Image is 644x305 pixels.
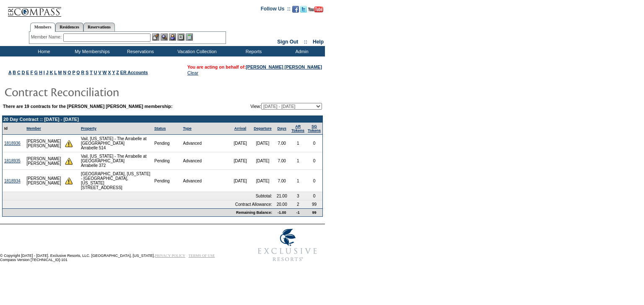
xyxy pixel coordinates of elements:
a: Help [313,39,324,45]
a: X [108,70,111,75]
td: Remaining Balance: [3,208,274,216]
a: V [98,70,101,75]
td: 0 [306,192,322,200]
a: PRIVACY POLICY [155,254,185,258]
a: Q [76,70,80,75]
td: Advanced [181,152,229,170]
td: 3 [290,192,306,200]
a: F [30,70,33,75]
a: U [94,70,97,75]
td: Follow Us :: [261,5,291,15]
span: :: [304,39,307,45]
a: Reservations [83,23,115,31]
a: 1818935 [4,159,21,163]
a: Become our fan on Facebook [292,8,299,13]
td: My Memberships [67,46,115,56]
img: There are insufficient days and/or tokens to cover this reservation [65,140,73,147]
span: You are acting on behalf of: [187,64,322,69]
a: SGTokens [308,124,321,133]
a: Follow us on Twitter [300,8,307,13]
a: ER Accounts [120,70,148,75]
td: Admin [277,46,325,56]
a: P [72,70,75,75]
td: 21.00 [274,192,290,200]
td: Advanced [181,135,229,152]
td: [GEOGRAPHIC_DATA], [US_STATE] - [GEOGRAPHIC_DATA], [US_STATE] [STREET_ADDRESS] [79,170,153,192]
td: [DATE] [229,135,251,152]
a: Departure [254,126,272,131]
td: [PERSON_NAME] [PERSON_NAME] [25,152,63,170]
td: Pending [153,170,181,192]
img: Impersonate [169,33,176,41]
a: S [86,70,88,75]
td: 20.00 [274,200,290,208]
img: Subscribe to our YouTube Channel [308,6,323,13]
img: There are insufficient days and/or tokens to cover this reservation [65,157,73,165]
a: Clear [187,70,198,75]
a: R [81,70,85,75]
a: Status [154,126,166,131]
td: 1 [290,152,306,170]
div: Member Name: [31,33,63,41]
a: [PERSON_NAME] [PERSON_NAME] [246,64,322,69]
td: 99 [306,200,322,208]
a: G [34,70,38,75]
img: View [161,33,168,41]
a: I [44,70,45,75]
a: 1818936 [4,141,21,146]
a: 1818934 [4,179,21,183]
td: Contract Allowance: [3,200,274,208]
a: Property [81,126,96,131]
a: Subscribe to our YouTube Channel [308,8,323,13]
td: Reservations [115,46,164,56]
a: B [13,70,16,75]
td: -1 [290,208,306,216]
a: D [22,70,25,75]
b: There are 19 contracts for the [PERSON_NAME] [PERSON_NAME] membership: [3,104,172,109]
a: Y [112,70,115,75]
a: H [39,70,42,75]
a: Sign Out [277,39,298,45]
td: Subtotal: [3,192,274,200]
img: There are insufficient days and/or tokens to cover this reservation [65,177,73,185]
a: T [90,70,93,75]
a: Arrival [234,126,247,131]
a: E [26,70,29,75]
td: 0 [306,152,322,170]
td: Id [3,123,25,135]
td: Reports [229,46,277,56]
td: 20 Day Contract :: [DATE] - [DATE] [3,116,322,123]
td: Pending [153,135,181,152]
td: 99 [306,208,322,216]
td: [PERSON_NAME] [PERSON_NAME] [25,170,63,192]
td: 0 [306,135,322,152]
td: 0 [306,170,322,192]
td: 7.00 [274,170,290,192]
a: N [63,70,66,75]
td: Vail, [US_STATE] - The Arrabelle at [GEOGRAPHIC_DATA] Arrabelle 514 [79,135,153,152]
td: [DATE] [229,170,251,192]
td: 7.00 [274,152,290,170]
a: A [8,70,11,75]
td: Advanced [181,170,229,192]
img: Follow us on Twitter [300,6,307,13]
a: Z [116,70,119,75]
img: pgTtlContractReconciliation.gif [4,83,172,100]
td: 2 [290,200,306,208]
td: Vail, [US_STATE] - The Arrabelle at [GEOGRAPHIC_DATA] Arrabelle 372 [79,152,153,170]
a: C [17,70,21,75]
img: Reservations [177,33,184,41]
img: Become our fan on Facebook [292,6,299,13]
td: [PERSON_NAME] [PERSON_NAME] [25,135,63,152]
img: b_calculator.gif [186,33,193,41]
a: TERMS OF USE [189,254,215,258]
a: ARTokens [291,124,304,133]
td: 1 [290,170,306,192]
img: Exclusive Resorts [250,224,325,266]
a: Member [26,126,41,131]
a: J [46,70,49,75]
a: L [54,70,57,75]
img: b_edit.gif [152,33,159,41]
td: 7.00 [274,135,290,152]
td: View: [228,103,322,110]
